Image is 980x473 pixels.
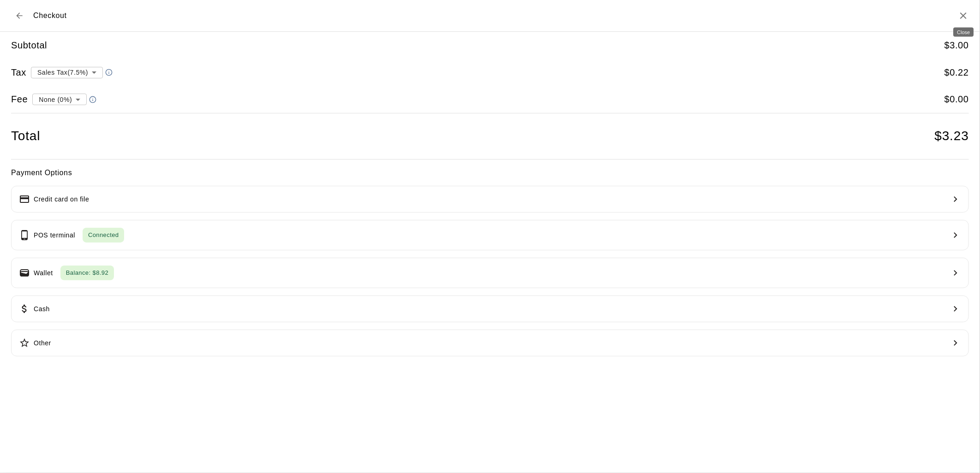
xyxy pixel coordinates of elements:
[944,39,969,52] h5: $ 3.00
[11,39,47,52] h5: Subtotal
[11,330,969,356] button: Other
[11,93,28,106] h5: Fee
[11,7,67,24] div: Checkout
[83,230,124,241] span: Connected
[11,296,969,322] button: Cash
[34,268,53,278] p: Wallet
[935,128,969,144] h4: $ 3.23
[944,66,969,79] h5: $ 0.22
[944,93,969,106] h5: $ 0.00
[31,64,103,81] div: Sales Tax ( 7.5 %)
[32,91,87,108] div: None (0%)
[958,10,969,21] button: Close
[34,304,50,314] p: Cash
[11,66,26,79] h5: Tax
[11,7,28,24] button: Back to cart
[953,28,974,37] div: Close
[11,258,969,288] button: WalletBalance: $8.92
[11,128,40,144] h4: Total
[34,231,75,240] p: POS terminal
[60,268,114,278] span: Balance: $8.92
[11,167,969,179] h6: Payment Options
[11,220,969,250] button: POS terminalConnected
[11,186,969,213] button: Credit card on file
[34,338,51,348] p: Other
[34,195,89,204] p: Credit card on file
